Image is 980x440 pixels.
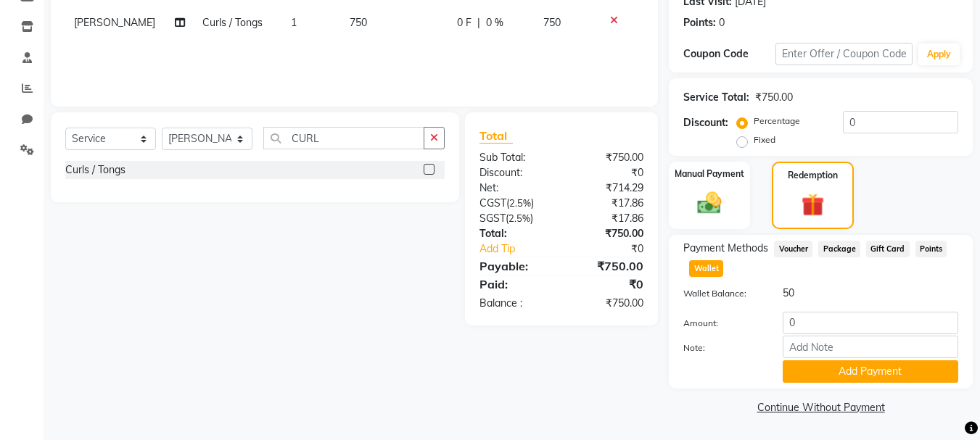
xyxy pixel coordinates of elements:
div: ₹750.00 [561,150,654,165]
input: Amount [783,312,958,334]
span: | [477,15,480,30]
span: [PERSON_NAME] [74,16,155,29]
div: Discount: [683,115,728,130]
button: Add Payment [783,360,958,383]
div: Points: [683,15,716,30]
div: 0 [719,15,725,30]
span: Points [915,241,947,257]
label: Note: [672,341,771,354]
div: ₹0 [561,275,654,293]
span: Wallet [689,260,723,277]
span: Total [479,128,513,144]
input: Enter Offer / Coupon Code [775,43,913,65]
div: Payable: [469,257,561,275]
span: 2.5% [508,212,530,224]
div: ( ) [469,211,561,226]
div: ₹0 [561,165,654,180]
label: Percentage [754,115,800,128]
span: 0 F [457,15,472,30]
button: Apply [918,43,960,65]
span: 750 [350,16,367,29]
span: 0 % [486,15,503,30]
label: Fixed [754,133,775,146]
img: _gift.svg [794,191,831,219]
div: ₹0 [577,241,655,257]
span: Gift Card [866,241,910,257]
div: ₹714.29 [561,180,654,196]
label: Amount: [672,317,771,330]
div: Discount: [469,165,561,180]
div: ₹750.00 [561,257,654,275]
div: ( ) [469,196,561,211]
a: Add Tip [469,241,577,257]
span: CGST [479,196,506,209]
label: Manual Payment [675,167,744,180]
div: Net: [469,180,561,196]
div: Sub Total: [469,150,561,165]
div: Service Total: [683,90,749,105]
div: Balance : [469,296,561,311]
div: Total: [469,226,561,241]
label: Wallet Balance: [672,287,771,300]
label: Redemption [788,169,838,182]
span: SGST [479,212,506,225]
span: Package [818,241,860,257]
div: ₹750.00 [561,296,654,311]
span: Payment Methods [683,241,768,256]
div: ₹17.86 [561,211,654,226]
span: Voucher [774,241,812,257]
div: Curls / Tongs [65,162,125,178]
div: ₹750.00 [561,226,654,241]
span: Curls / Tongs [202,16,263,29]
div: ₹750.00 [755,90,793,105]
img: _cash.svg [690,189,729,217]
a: Continue Without Payment [672,400,970,415]
input: Add Note [783,336,958,358]
div: 50 [772,286,969,301]
div: ₹17.86 [561,196,654,211]
input: Search or Scan [263,127,424,149]
div: Coupon Code [683,46,775,62]
div: Paid: [469,275,561,293]
span: 2.5% [509,197,531,209]
span: 1 [291,16,297,29]
span: 750 [543,16,561,29]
